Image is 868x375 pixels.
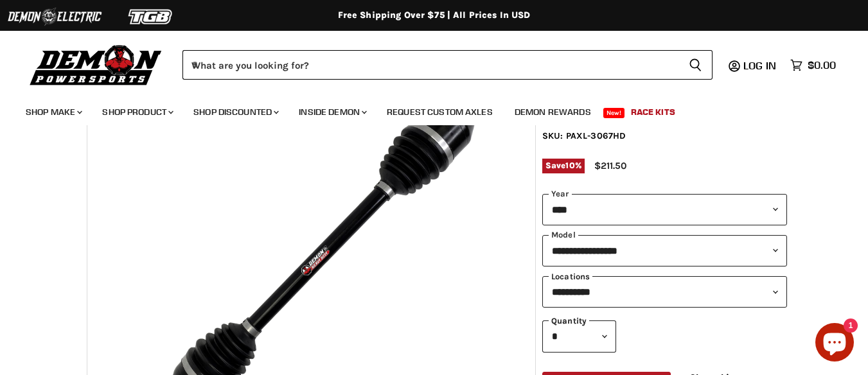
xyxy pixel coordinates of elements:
select: Quantity [542,320,616,352]
inbox-online-store-chat: Shopify online store chat [811,323,858,365]
a: Shop Make [16,99,90,125]
ul: Main menu [16,94,833,125]
img: Demon Powersports [26,42,166,87]
span: New! [603,108,625,118]
a: $0.00 [784,56,842,74]
a: Demon Rewards [505,99,601,125]
a: Inside Demon [289,99,375,125]
a: Log in [738,60,784,71]
span: $211.50 [594,160,626,171]
select: year [542,194,787,225]
img: Demon Electric Logo 2 [6,4,103,29]
a: Shop Discounted [184,99,287,125]
form: Product [182,50,713,80]
span: 10 [565,161,574,170]
img: TGB Logo 2 [103,4,199,29]
span: Log in [743,59,776,72]
input: When autocomplete results are available use up and down arrows to review and enter to select [182,50,678,80]
select: keys [542,276,787,308]
a: Race Kits [621,99,685,125]
select: modal-name [542,235,787,266]
a: Request Custom Axles [377,99,502,125]
span: Save % [542,159,585,173]
div: SKU: PAXL-3067HD [542,129,787,143]
button: Search [678,50,713,80]
span: $0.00 [808,59,836,71]
a: Shop Product [93,99,181,125]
